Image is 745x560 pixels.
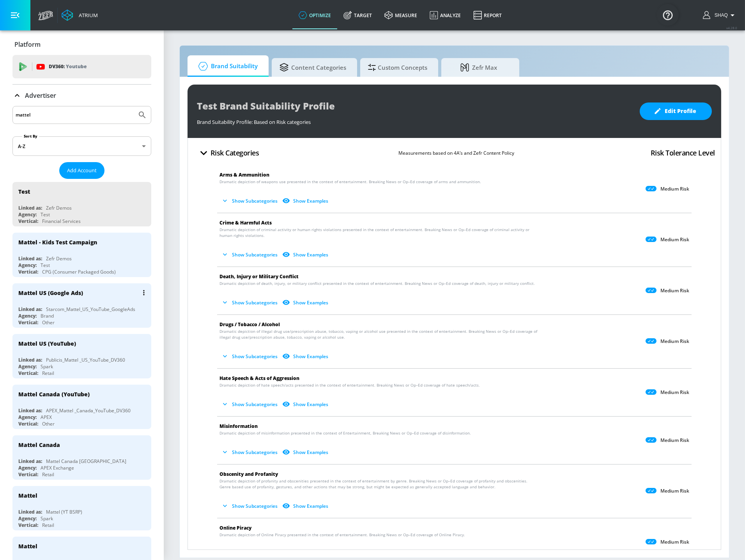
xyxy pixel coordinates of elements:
[18,542,37,550] div: Mattel
[660,288,689,294] p: Medium Risk
[18,289,83,297] div: Mattel US (Google Ads)
[281,248,331,261] button: Show Examples
[18,218,38,224] div: Vertical:
[18,363,37,370] div: Agency:
[378,1,423,29] a: measure
[657,4,679,26] button: Open Resource Center
[14,40,41,49] p: Platform
[12,385,151,429] div: Mattel Canada (YouTube)Linked as:APEX_Mattel _Canada_YouTube_DV360Agency:APEXVertical:Other
[12,334,151,378] div: Mattel US (YouTube)Linked as:Publicis_Mattel _US_YouTube_DV360Agency:SparkVertical:Retail
[18,509,42,515] div: Linked as:
[12,435,151,480] div: Mattel CanadaLinked as:Mattel Canada [GEOGRAPHIC_DATA]Agency:APEX ExchangeVertical:Retail
[18,441,60,449] div: Mattel Canada
[12,182,151,226] div: TestLinked as:Zefr DemosAgency:TestVertical:Financial Services
[219,446,281,459] button: Show Subcategories
[219,375,299,382] span: Hate Speech & Acts of Aggression
[12,283,151,328] div: Mattel US (Google Ads)Linked as:Starcom_Mattel_US_YouTube_GoogleAdsAgency:BrandVertical:Other
[219,179,481,185] span: Dramatic depiction of weapons use presented in the context of entertainment. Breaking News or Op–...
[18,515,37,522] div: Agency:
[280,58,346,77] span: Content Categories
[134,106,151,124] button: Submit Search
[281,296,331,309] button: Show Examples
[41,414,52,420] div: APEX
[219,500,281,512] button: Show Subcategories
[42,218,81,224] div: Financial Services
[18,255,42,262] div: Linked as:
[711,12,728,18] span: login as: shaquille.huang@zefr.com
[281,500,331,512] button: Show Examples
[62,9,98,21] a: Atrium
[726,26,737,30] span: v 4.28.0
[18,340,76,347] div: Mattel US (YouTube)
[219,296,281,309] button: Show Subcategories
[703,11,737,20] button: Shaq
[12,136,151,156] div: A-Z
[18,306,42,313] div: Linked as:
[18,522,38,528] div: Vertical:
[12,486,151,530] div: MattelLinked as:Mattel (YT BSRP)Agency:SparkVertical:Retail
[449,58,508,77] span: Zefr Max
[219,478,540,490] span: Dramatic depiction of profanity and obscenities presented in the context of entertainment by genr...
[18,319,38,326] div: Vertical:
[41,262,50,269] div: Test
[46,407,131,414] div: APEX_Mattel _Canada_YouTube_DV360
[281,398,331,411] button: Show Examples
[18,211,37,218] div: Agency:
[660,437,689,443] p: Medium Risk
[25,91,56,100] p: Advertiser
[16,110,134,120] input: Search by name
[42,269,116,275] div: CPG (Consumer Packaged Goods)
[12,55,151,78] div: DV360: Youtube
[219,430,471,436] span: Dramatic depiction of misinformation presented in the context of Entertainment, Breaking News or ...
[46,306,135,313] div: Starcom_Mattel_US_YouTube_GoogleAds
[12,233,151,277] div: Mattel - Kids Test CampaignLinked as:Zefr DemosAgency:TestVertical:CPG (Consumer Packaged Goods)
[219,471,278,477] span: Obscenity and Profanity
[219,171,269,178] span: Arms & Ammunition
[194,144,262,162] button: Risk Categories
[41,515,53,522] div: Spark
[42,522,54,528] div: Retail
[18,188,30,195] div: Test
[292,1,337,29] a: optimize
[219,273,299,280] span: Death, Injury or Military Conflict
[18,407,42,414] div: Linked as:
[66,62,87,71] p: Youtube
[219,329,540,340] span: Dramatic depiction of illegal drug use/prescription abuse, tobacco, vaping or alcohol use present...
[219,532,465,538] span: Dramatic depiction of Online Piracy presented in the context of entertainment. Breaking News or O...
[41,211,50,218] div: Test
[67,166,97,175] span: Add Account
[337,1,378,29] a: Target
[18,370,38,376] div: Vertical:
[660,186,689,192] p: Medium Risk
[22,134,39,139] label: Sort By
[467,1,508,29] a: Report
[368,58,427,77] span: Custom Concepts
[281,194,331,207] button: Show Examples
[12,34,151,55] div: Platform
[219,525,251,531] span: Online Piracy
[46,205,72,211] div: Zefr Demos
[49,62,87,71] p: DV360:
[18,357,42,363] div: Linked as:
[219,350,281,363] button: Show Subcategories
[660,539,689,545] p: Medium Risk
[18,269,38,275] div: Vertical:
[281,350,331,363] button: Show Examples
[18,238,97,246] div: Mattel - Kids Test Campaign
[18,390,90,398] div: Mattel Canada (YouTube)
[219,398,281,411] button: Show Subcategories
[18,262,37,269] div: Agency:
[42,420,55,427] div: Other
[59,162,104,179] button: Add Account
[18,420,38,427] div: Vertical:
[46,458,126,465] div: Mattel Canada [GEOGRAPHIC_DATA]
[660,389,689,396] p: Medium Risk
[660,488,689,494] p: Medium Risk
[197,115,632,125] div: Brand Suitability Profile: Based on Risk categories
[41,465,74,471] div: APEX Exchange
